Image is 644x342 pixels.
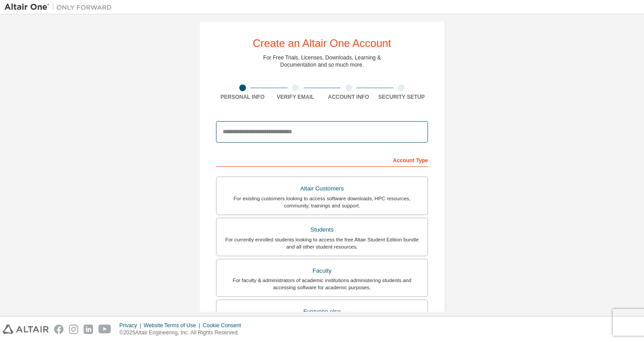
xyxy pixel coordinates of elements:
div: Account Type [216,152,428,167]
div: Verify Email [269,93,322,101]
div: Students [222,224,422,236]
img: Altair One [4,3,116,12]
div: Altair Customers [222,182,422,195]
div: For existing customers looking to access software downloads, HPC resources, community, trainings ... [222,195,422,209]
div: Security Setup [375,93,428,101]
img: altair_logo.svg [3,325,49,334]
p: © 2025 Altair Engineering, Inc. All Rights Reserved. [119,329,246,337]
div: Personal Info [216,93,269,101]
div: Everyone else [222,305,422,318]
img: youtube.svg [98,325,111,334]
div: For Free Trials, Licenses, Downloads, Learning & Documentation and so much more. [263,54,381,68]
div: Account Info [322,93,375,101]
div: Cookie Consent [203,322,246,329]
div: Create an Altair One Account [253,38,391,49]
div: Website Terms of Use [144,322,203,329]
div: Faculty [222,265,422,277]
img: instagram.svg [69,325,78,334]
div: Privacy [119,322,144,329]
img: facebook.svg [54,325,64,334]
div: For currently enrolled students looking to access the free Altair Student Edition bundle and all ... [222,236,422,250]
img: linkedin.svg [84,325,93,334]
div: For faculty & administrators of academic institutions administering students and accessing softwa... [222,277,422,291]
